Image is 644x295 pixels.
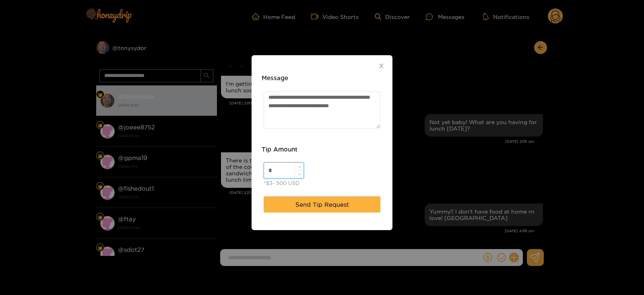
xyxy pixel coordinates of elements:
button: Send Tip Request [264,196,380,212]
span: up [297,165,302,170]
span: Send Tip Request [295,200,349,210]
h3: Tip Amount [262,145,297,154]
span: close [378,63,384,69]
h3: Message [262,73,288,83]
div: *$3- 500 USD [264,179,299,187]
span: down [297,172,302,177]
button: Close [370,55,392,78]
span: Decrease Value [295,170,303,178]
span: Increase Value [295,163,303,170]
